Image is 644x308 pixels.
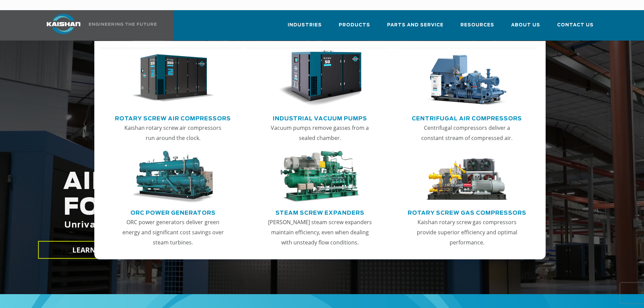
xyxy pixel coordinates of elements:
[278,151,361,203] img: thumb-Steam-Screw-Expanders
[120,123,226,143] p: Kaishan rotary screw air compressors run around the clock.
[38,10,158,41] a: Kaishan USA
[131,151,214,203] img: thumb-ORC-Power-Generators
[38,241,153,259] a: LEARN MORE
[511,21,540,29] span: About Us
[120,217,226,247] p: ORC power generators deliver green energy and significant cost savings over steam turbines.
[267,123,373,143] p: Vacuum pumps remove gasses from a sealed chamber.
[425,50,508,106] img: thumb-Centrifugal-Air-Compressors
[425,151,508,203] img: thumb-Rotary-Screw-Gas-Compressors
[557,16,594,39] a: Contact Us
[511,16,540,39] a: About Us
[273,113,367,123] a: Industrial Vacuum Pumps
[89,23,157,26] img: Engineering the future
[130,207,216,217] a: ORC Power Generators
[115,113,231,123] a: Rotary Screw Air Compressors
[278,50,361,106] img: thumb-Industrial-Vacuum-Pumps
[43,221,333,229] span: Unrivaled performance with up to 35% energy cost savings.
[408,207,526,217] a: Rotary Screw Gas Compressors
[267,217,373,247] p: [PERSON_NAME] steam screw expanders maintain efficiency, even when dealing with unsteady flow con...
[42,169,507,251] h2: AIR COMPRESSORS FOR THE
[339,21,370,29] span: Products
[387,21,444,29] span: Parts and Service
[72,245,119,255] span: LEARN MORE
[288,21,322,29] span: Industries
[460,16,494,39] a: Resources
[460,21,494,29] span: Resources
[414,123,520,143] p: Centrifugal compressors deliver a constant stream of compressed air.
[414,217,520,247] p: Kaishan rotary screw gas compressors provide superior efficiency and optimal performance.
[276,207,364,217] a: Steam Screw Expanders
[387,16,444,39] a: Parts and Service
[131,50,214,106] img: thumb-Rotary-Screw-Air-Compressors
[339,16,370,39] a: Products
[288,16,322,39] a: Industries
[38,14,89,34] img: kaishan logo
[557,21,594,29] span: Contact Us
[412,113,522,123] a: Centrifugal Air Compressors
